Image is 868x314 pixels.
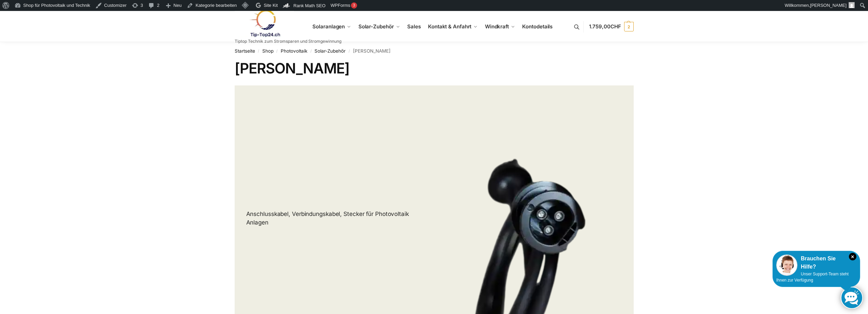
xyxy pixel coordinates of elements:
[849,253,856,260] i: Schließen
[519,11,555,42] a: Kontodetails
[314,48,345,54] a: Solar-Zubehör
[589,11,634,43] nav: Cart contents
[264,3,278,8] span: Site Kit
[358,23,394,30] span: Solar-Zubehör
[407,23,421,30] span: Sales
[345,49,353,54] span: /
[776,255,856,271] div: Brauchen Sie Hilfe?
[589,16,634,37] a: 1.759,00CHF 2
[274,49,281,54] span: /
[624,22,634,31] span: 2
[235,10,294,37] img: Solaranlagen, Speicheranlagen und Energiesparprodukte
[810,3,847,8] span: [PERSON_NAME]
[849,2,855,8] img: Benutzerbild von Rupert Spoddig
[281,48,307,54] a: Photovoltaik
[428,23,471,30] span: Kontakt & Anfahrt
[776,272,849,283] span: Unser Support-Team steht Ihnen zur Verfügung
[235,39,341,43] p: Tiptop Technik zum Stromsparen und Stromgewinnung
[522,23,553,30] span: Kontodetails
[262,48,274,54] a: Shop
[589,23,621,30] span: 1.759,00
[356,11,403,42] a: Solar-Zubehör
[485,23,509,30] span: Windkraft
[246,210,423,227] p: Anschlusskabel, Verbindungskabel, Stecker für Photovoltaik Anlagen
[610,23,621,30] span: CHF
[293,3,325,8] span: Rank Math SEO
[235,42,634,60] nav: Breadcrumb
[307,49,314,54] span: /
[776,255,797,276] img: Customer service
[235,60,634,77] h1: [PERSON_NAME]
[351,2,357,9] div: 3
[425,11,481,42] a: Kontakt & Anfahrt
[404,11,424,42] a: Sales
[482,11,518,42] a: Windkraft
[255,49,262,54] span: /
[235,48,255,54] a: Startseite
